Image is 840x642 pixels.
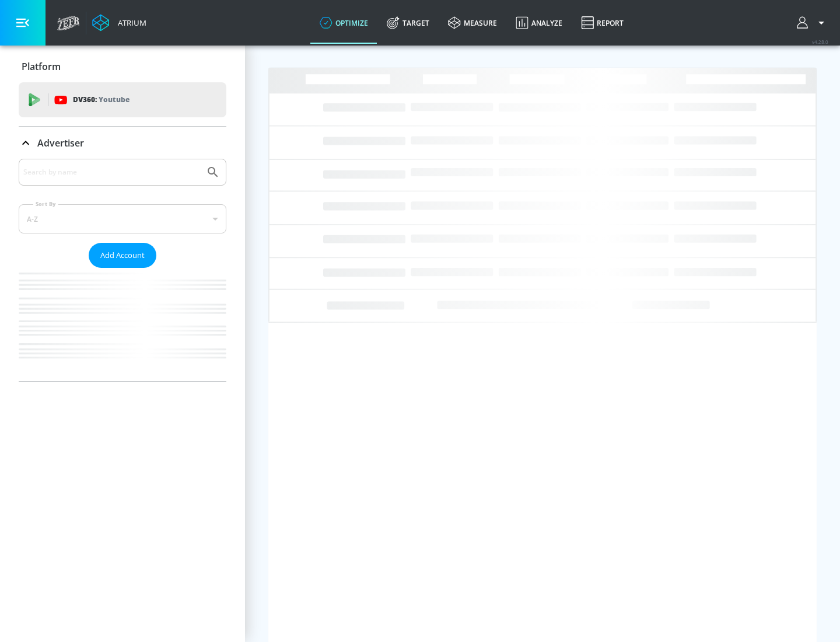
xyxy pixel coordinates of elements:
div: A-Z [19,204,226,233]
nav: list of Advertiser [19,268,226,381]
button: Add Account [89,243,156,268]
a: Report [572,2,633,44]
a: Atrium [92,14,146,32]
div: Atrium [113,18,146,28]
p: Platform [22,60,61,73]
div: DV360: Youtube [19,82,226,117]
a: optimize [310,2,377,44]
a: Analyze [506,2,572,44]
p: Advertiser [37,137,84,149]
a: Target [377,2,439,44]
p: DV360: [73,93,129,106]
label: Sort By [33,200,58,208]
input: Search by name [23,165,200,180]
span: v 4.28.0 [812,39,828,45]
div: Advertiser [19,159,226,381]
div: Advertiser [19,127,226,159]
p: Youtube [99,93,129,106]
span: Add Account [100,249,145,262]
a: measure [439,2,506,44]
div: Platform [19,50,226,83]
